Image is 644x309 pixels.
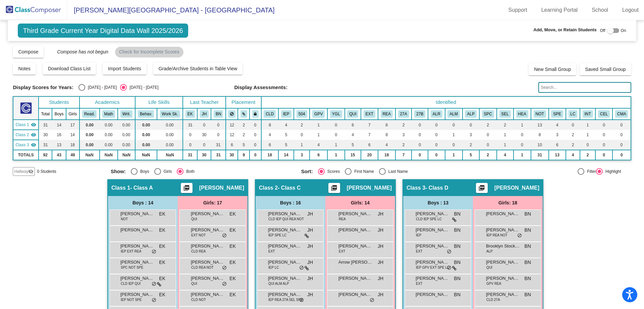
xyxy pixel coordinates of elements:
td: 0.00 [79,140,100,150]
td: 1 [514,150,531,160]
td: 4 [261,130,278,140]
button: CMA [615,110,628,118]
th: Keep with students [238,108,250,120]
td: 0.00 [118,130,135,140]
td: 0 [412,120,428,130]
td: 0 [327,120,344,130]
span: [PERSON_NAME] [494,185,539,191]
button: Read. [82,110,97,118]
td: 0 [612,120,631,130]
td: 5 [345,140,361,150]
span: - Class A [130,185,153,191]
td: 18 [378,150,395,160]
td: 0 [566,120,580,130]
td: 6 [261,140,278,150]
td: 1 [294,140,310,150]
td: 0 [612,150,631,160]
td: 2 [566,130,580,140]
td: 5 [278,130,294,140]
td: 15 [345,150,361,160]
td: 3 [294,150,310,160]
div: Highlight [603,168,621,175]
td: 0.00 [79,130,100,140]
span: EK [229,210,236,218]
td: 0 [479,140,497,150]
td: 92 [39,150,52,160]
td: 0 [595,150,612,160]
td: 2 [479,150,497,160]
td: 8 [261,120,278,130]
span: [PERSON_NAME] [338,210,372,217]
td: 6 [310,150,327,160]
td: 31 [39,140,52,150]
button: Grade/Archive Students in Table View [153,63,243,75]
span: Show: [111,168,126,175]
span: Grade/Archive Students in Table View [159,66,237,71]
span: EK [159,210,165,218]
button: SPC [482,110,494,118]
mat-icon: picture_as_pdf [330,185,338,194]
mat-icon: visibility [31,132,36,138]
span: - Class C [278,185,301,191]
mat-icon: visibility [31,122,36,127]
th: Keep with teacher [250,108,261,120]
td: 4 [345,130,361,140]
th: Jessie Holmes [197,108,211,120]
span: Download Class List [48,66,91,71]
td: 14 [66,130,79,140]
td: 0 [211,120,225,130]
th: Good Parent Volunteer [310,108,327,120]
span: JH [378,210,383,218]
td: 30 [39,130,52,140]
button: Print Students Details [181,183,193,193]
td: 31 [183,150,197,160]
mat-icon: visibility [31,142,36,148]
button: SEL [499,110,511,118]
td: 3 [463,130,479,140]
button: 27B [414,110,425,118]
td: 0 [197,140,211,150]
th: Elizabeth Karzak [183,108,197,120]
th: Boys [52,108,66,120]
button: NOT [534,110,546,118]
a: Support [503,5,533,15]
div: Boys : 16 [256,196,325,209]
span: Hallway [14,168,28,175]
button: 27A [398,110,409,118]
td: 2 [395,140,412,150]
th: Briana Nelson [211,108,225,120]
button: Download Class List [43,63,96,75]
td: 2 [238,120,250,130]
span: Saved Small Group [585,67,626,72]
td: 31 [183,120,197,130]
span: Class 2 [259,185,278,191]
th: Extrovert [361,108,378,120]
th: Placement [226,96,261,108]
td: 8 [378,130,395,140]
td: 0 [412,150,428,160]
td: 12 [226,130,238,140]
td: 0 [514,130,531,140]
td: 0 [211,130,225,140]
th: Young for Grade Level [327,108,344,120]
td: 0 [294,130,310,140]
td: 0 [445,120,463,130]
td: 0.00 [135,130,157,140]
th: Advanced Learning Math [445,108,463,120]
span: [PERSON_NAME] [268,210,302,217]
span: BN [454,210,461,218]
td: 0 [428,130,445,140]
span: [PERSON_NAME] [120,210,154,217]
div: Girls: 18 [473,196,543,209]
td: 31 [211,150,225,160]
td: 0 [327,130,344,140]
span: Add, Move, or Retain Students [533,27,597,33]
td: 6 [549,140,566,150]
td: 16 [52,130,66,140]
td: NaN [118,150,135,160]
span: Import Students [108,66,141,71]
td: 0 [463,120,479,130]
td: 0 [428,150,445,160]
td: 0 [479,130,497,140]
td: 0.00 [100,140,118,150]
